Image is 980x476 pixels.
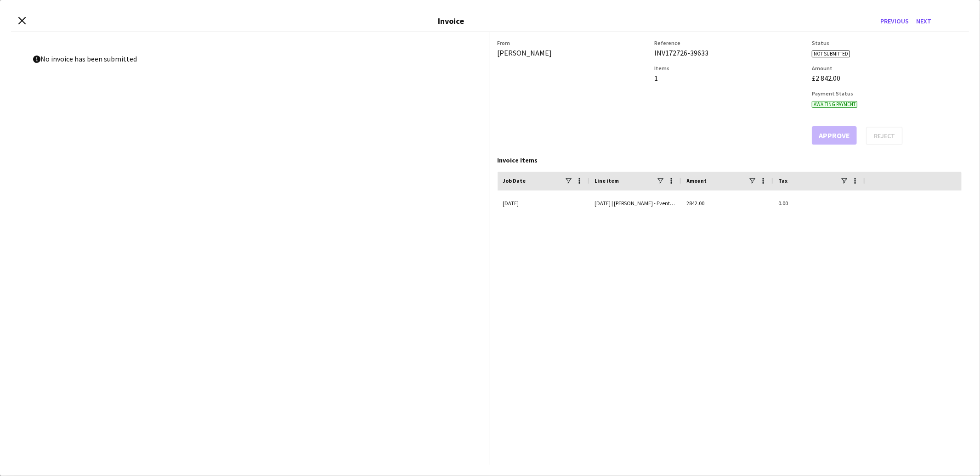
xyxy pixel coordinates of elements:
[812,90,962,97] h3: Payment Status
[438,16,465,26] h3: Invoice
[655,48,804,57] div: INV172726-39633
[812,39,962,46] h3: Status
[33,54,468,62] p: No invoice has been submitted
[812,65,962,72] h3: Amount
[681,190,773,216] div: 2842.00
[503,177,526,184] span: Job Date
[498,156,962,164] div: Invoice Items
[595,177,619,184] span: Line item
[655,73,804,83] div: 1
[812,73,962,83] div: £2 842.00
[912,14,935,28] button: Next
[779,177,788,184] span: Tax
[773,190,865,216] div: 0.00
[812,50,850,57] span: Not submitted
[589,190,681,216] div: [DATE] | [PERSON_NAME] - Event Manager (salary)
[498,39,647,46] h3: From
[498,190,589,216] div: [DATE]
[877,14,912,28] button: Previous
[498,48,647,57] div: [PERSON_NAME]
[687,177,707,184] span: Amount
[655,39,804,46] h3: Reference
[655,65,804,72] h3: Items
[812,101,857,108] span: Awaiting payment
